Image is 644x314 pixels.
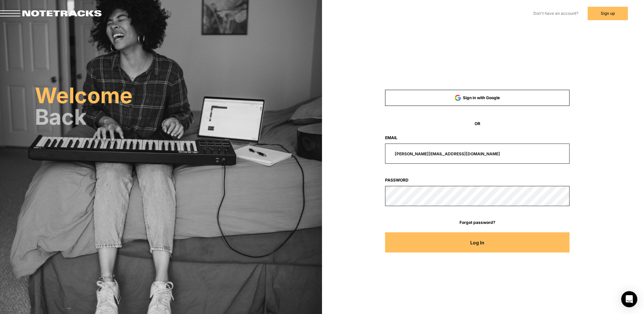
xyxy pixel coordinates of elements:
label: Don't have an account? [533,10,578,16]
a: Forgot password? [385,220,570,226]
label: Password [385,177,570,183]
h2: Back [35,108,322,126]
h2: Welcome [35,86,322,105]
button: Sign up [588,7,628,20]
button: Sign in with Google [385,90,570,106]
span: Sign in with Google [463,95,500,100]
input: email@address.com [385,144,570,164]
label: Email [385,135,570,141]
span: OR [385,121,570,127]
button: Log In [385,232,570,252]
div: Open Intercom Messenger [621,291,637,307]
